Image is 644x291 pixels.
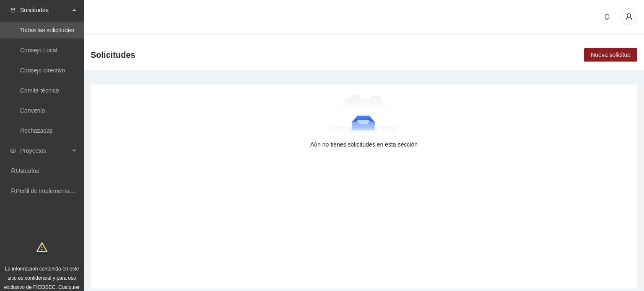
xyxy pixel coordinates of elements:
a: Perfil de implementadora [16,188,81,194]
a: Todas las solicitudes [20,27,74,33]
a: Consejo directivo [20,67,65,74]
span: Solicitudes [20,2,70,18]
span: Solicitudes [91,48,135,62]
span: Proyectos [20,142,70,159]
a: Comité técnico [20,87,59,94]
span: user [621,13,637,21]
span: eye [10,148,16,154]
span: warning [36,242,47,252]
button: Nueva solicitud [584,48,637,62]
span: inbox [10,7,16,13]
span: bell [601,13,613,20]
img: Aún no tienes solicitudes en esta sección [330,95,398,136]
a: Rechazadas [20,127,53,134]
a: Convenio [20,107,45,114]
span: Nueva solicitud [591,50,631,59]
a: Consejo Local [20,47,57,54]
button: bell [600,10,614,23]
button: user [621,8,637,25]
a: Usuarios [16,167,39,174]
div: Aún no tienes solicitudes en esta sección [104,140,624,149]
